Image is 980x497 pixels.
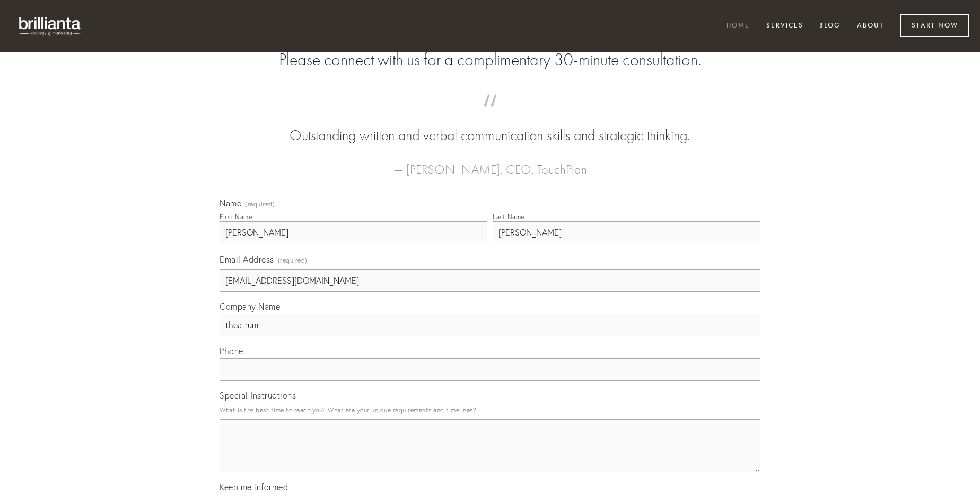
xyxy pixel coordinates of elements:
[220,198,241,209] span: Name
[220,50,760,70] h2: Please connect with us for a complimentary 30-minute consultation.
[850,17,891,35] a: About
[720,17,757,35] a: Home
[220,254,274,265] span: Email Address
[220,390,296,401] span: Special Instructions
[278,253,308,267] span: (required)
[759,17,810,35] a: Services
[220,213,252,221] div: First Name
[220,346,243,356] span: Phone
[812,17,847,35] a: Blog
[237,146,743,180] figcaption: — [PERSON_NAME], CEO, TouchPlan
[237,105,743,125] span: “
[11,11,90,41] img: brillianta - research, strategy, marketing
[245,201,275,207] span: (required)
[220,301,280,312] span: Company Name
[220,482,288,492] span: Keep me informed
[220,403,760,417] p: What is the best time to reach you? What are your unique requirements and timelines?
[237,105,743,146] blockquote: Outstanding written and verbal communication skills and strategic thinking.
[493,213,524,221] div: Last Name
[900,14,969,37] a: Start Now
